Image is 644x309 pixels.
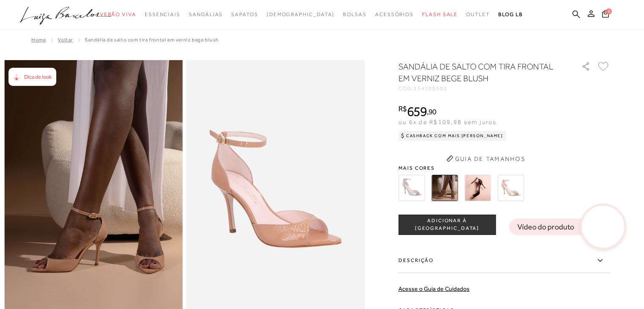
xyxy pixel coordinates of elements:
[509,219,583,234] div: Vídeo do produto
[398,175,425,201] img: SANDÁLIA DE SALTO ALTO COM TIRA FRONTAL METALIZADO PRATA
[145,11,180,17] span: Essenciais
[422,7,458,22] a: noSubCategoriesText
[428,107,437,116] span: 90
[466,7,490,22] a: noSubCategoriesText
[398,105,407,113] i: R$
[398,119,496,125] span: ou 6x de R$109,98 sem juros
[343,7,367,22] a: noSubCategoriesText
[145,7,180,22] a: noSubCategoriesText
[231,11,258,17] span: Sapatos
[398,61,557,84] h1: SANDÁLIA DE SALTO COM TIRA FRONTAL EM VERNIZ BEGE BLUSH
[498,11,523,17] span: BLOG LB
[189,11,223,17] span: Sandálias
[414,86,448,91] span: 134700302
[85,37,219,43] span: SANDÁLIA DE SALTO COM TIRA FRONTAL EM VERNIZ BEGE BLUSH
[398,248,610,273] label: Descrição
[466,11,490,17] span: Outlet
[431,175,458,201] img: SANDÁLIA DE SALTO COM TIRA FRONTAL EM VERNIZ BEGE BLUSH
[189,7,223,22] a: noSubCategoriesText
[427,108,437,116] i: ,
[398,215,496,235] button: ADICIONAR À [GEOGRAPHIC_DATA]
[464,175,491,201] img: SANDÁLIA DE SALTO COM TIRA FRONTAL EM VERNIZ PRETO
[398,86,568,91] div: CÓD:
[58,37,73,43] a: Voltar
[398,131,506,141] div: Cashback com Mais [PERSON_NAME]
[24,74,52,80] span: Dica de look
[407,104,427,119] span: 659
[498,7,523,22] a: BLOG LB
[398,166,610,171] span: Mais cores
[600,9,611,21] button: 0
[343,11,367,17] span: Bolsas
[100,11,136,17] span: Verão Viva
[498,175,524,201] img: SANDÁLIA DE SALTO COM TIRA FRONTAL METALIZADO DOURADO
[422,11,458,17] span: Flash Sale
[100,7,136,22] a: noSubCategoriesText
[231,7,258,22] a: noSubCategoriesText
[31,37,46,43] a: Home
[375,11,414,17] span: Acessórios
[606,8,612,14] span: 0
[267,11,335,17] span: [DEMOGRAPHIC_DATA]
[399,217,495,232] span: ADICIONAR À [GEOGRAPHIC_DATA]
[267,7,335,22] a: noSubCategoriesText
[398,285,470,292] a: Acesse o Guia de Cuidados
[443,152,528,166] button: Guia de Tamanhos
[375,7,414,22] a: noSubCategoriesText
